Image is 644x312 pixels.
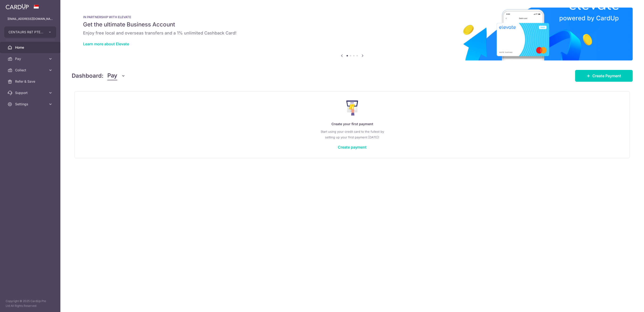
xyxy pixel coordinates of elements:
a: Create Payment [575,70,633,82]
h5: Get the ultimate Business Account [83,21,621,28]
span: CENTAURS R&T PTE. LTD. [8,30,43,34]
img: CardUp [6,4,29,9]
span: Create Payment [592,73,621,79]
button: CENTAURS R&T PTE. LTD. [4,26,56,38]
h6: Enjoy free local and overseas transfers and a 1% unlimited Cashback Card! [83,30,621,36]
img: Make Payment [346,100,358,115]
p: Create your first payment [84,121,620,127]
span: Pay [15,56,46,61]
span: Home [15,45,46,50]
span: Settings [15,102,46,107]
h4: Dashboard: [72,72,104,80]
button: Pay [107,71,125,80]
span: Collect [15,68,46,73]
a: Learn more about Elevate [83,42,129,46]
p: IN PARTNERSHIP WITH ELEVATE [83,15,621,19]
span: Support [15,90,46,95]
a: Create payment [338,145,367,150]
p: [EMAIL_ADDRESS][DOMAIN_NAME] [8,17,53,21]
span: Pay [107,71,117,80]
img: Renovation banner [72,8,633,60]
span: Refer & Save [15,79,46,84]
p: Start using your credit card to the fullest by setting up your first payment [DATE]! [84,129,620,140]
